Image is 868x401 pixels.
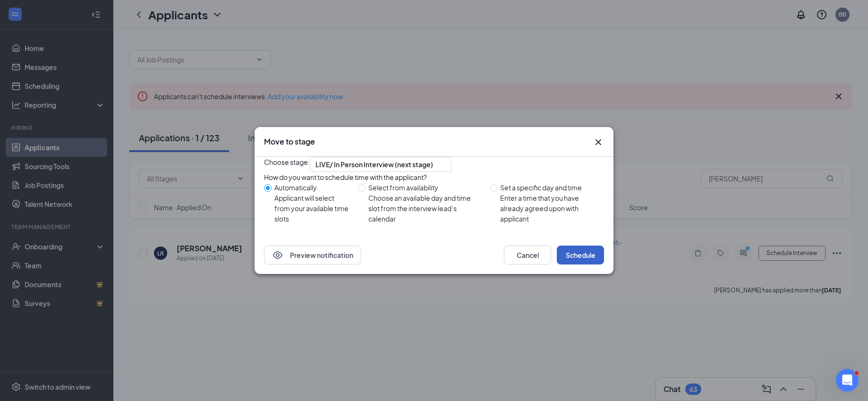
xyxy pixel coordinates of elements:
button: Schedule [557,246,604,264]
div: Select from availability [368,182,482,193]
button: EyePreview notification [264,246,361,264]
div: Automatically [274,182,350,193]
div: Enter a time that you have already agreed upon with applicant [500,193,596,224]
svg: Cross [593,137,604,148]
span: Choose stage: [264,157,310,172]
div: How do you want to schedule time with the applicant? [264,172,604,182]
h3: Move to stage [264,137,315,147]
div: Choose an available day and time slot from the interview lead’s calendar [368,193,482,224]
button: Cancel [504,246,551,264]
svg: Eye [272,249,283,261]
div: Set a specific day and time [500,182,596,193]
button: Close [593,137,604,148]
span: LIVE/ In Person Interview (next stage) [315,157,433,171]
iframe: Intercom live chat [836,369,859,392]
div: Applicant will select from your available time slots [274,193,350,224]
